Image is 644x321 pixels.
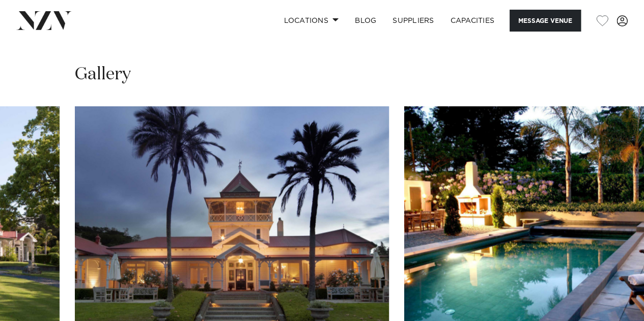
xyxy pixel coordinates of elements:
a: SUPPLIERS [384,10,442,32]
h2: Gallery [75,63,131,86]
a: Capacities [442,10,503,32]
a: Locations [275,10,347,32]
img: nzv-logo.png [16,11,72,30]
button: Message Venue [510,10,581,32]
a: BLOG [347,10,384,32]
